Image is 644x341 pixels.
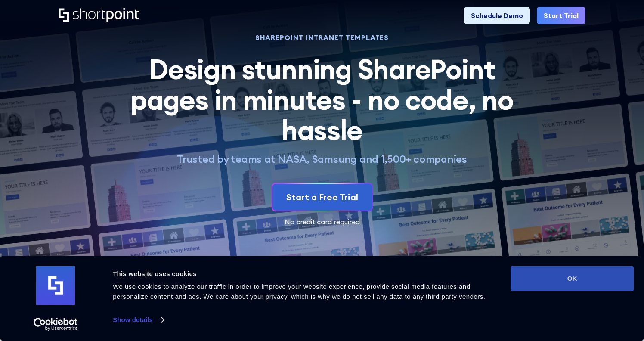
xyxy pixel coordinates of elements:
div: Start a Free Trial [286,191,358,204]
a: Show details [113,313,164,326]
a: Schedule Demo [464,7,530,24]
img: logo [36,266,75,305]
span: We use cookies to analyze our traffic in order to improve your website experience, provide social... [113,283,485,300]
div: This website uses cookies [113,269,501,279]
button: OK [511,266,634,291]
h1: SHAREPOINT INTRANET TEMPLATES [121,34,523,40]
a: Home [59,8,139,23]
div: No credit card required [59,218,585,225]
p: Trusted by teams at NASA, Samsung and 1,500+ companies [121,152,523,166]
a: Usercentrics Cookiebot - opens in a new window [18,318,93,331]
a: Start Trial [537,7,585,24]
a: Start a Free Trial [272,184,372,211]
h2: Design stunning SharePoint pages in minutes - no code, no hassle [121,54,523,145]
iframe: Chat Widget [489,241,644,341]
